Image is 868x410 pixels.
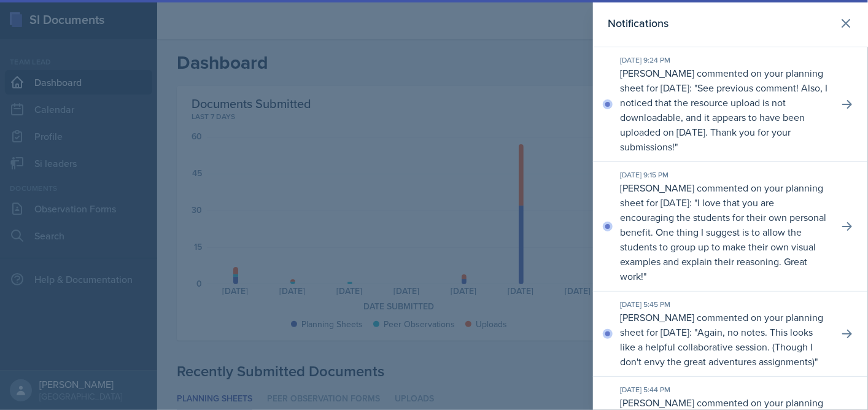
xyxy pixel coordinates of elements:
p: I love that you are encouraging the students for their own personal benefit. One thing I suggest ... [620,196,826,283]
p: See previous comment! Also, I noticed that the resource upload is not downloadable, and it appear... [620,81,827,153]
h2: Notifications [608,15,668,32]
div: [DATE] 5:44 PM [620,384,829,395]
div: [DATE] 5:45 PM [620,299,829,310]
p: [PERSON_NAME] commented on your planning sheet for [DATE]: " " [620,310,829,369]
p: Again, no notes. This looks like a helpful collaborative session. (Though I don't envy the great ... [620,325,815,368]
p: [PERSON_NAME] commented on your planning sheet for [DATE]: " " [620,66,829,154]
div: [DATE] 9:15 PM [620,169,829,180]
div: [DATE] 9:24 PM [620,55,829,66]
p: [PERSON_NAME] commented on your planning sheet for [DATE]: " " [620,180,829,284]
